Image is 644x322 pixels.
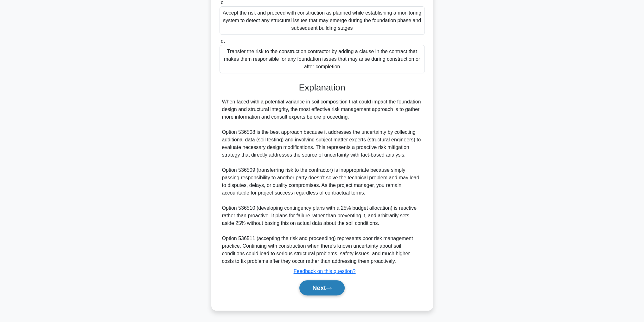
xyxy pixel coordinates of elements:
[220,45,425,73] div: Transfer the risk to the construction contractor by adding a clause in the contract that makes th...
[222,98,422,265] div: When faced with a potential variance in soil composition that could impact the foundation design ...
[223,82,421,93] h3: Explanation
[294,269,356,274] a: Feedback on this question?
[220,6,425,35] div: Accept the risk and proceed with construction as planned while establishing a monitoring system t...
[299,280,345,295] button: Next
[221,38,225,44] span: d.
